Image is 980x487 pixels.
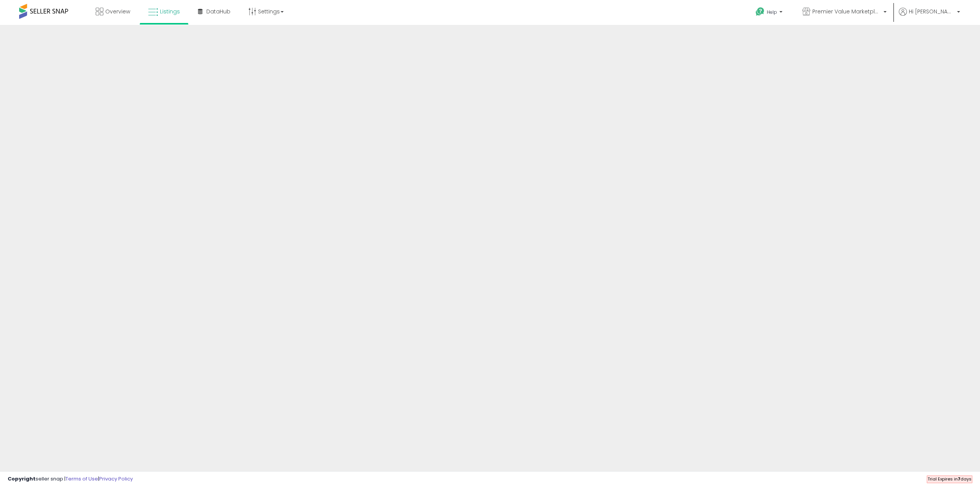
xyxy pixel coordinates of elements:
[755,7,765,16] i: Get Help
[899,8,960,25] a: Hi [PERSON_NAME]
[206,8,230,15] span: DataHub
[750,1,790,25] a: Help
[909,8,955,15] span: Hi [PERSON_NAME]
[160,8,180,15] span: Listings
[105,8,130,15] span: Overview
[812,8,881,15] span: Premier Value Marketplace LLC
[767,9,777,15] span: Help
